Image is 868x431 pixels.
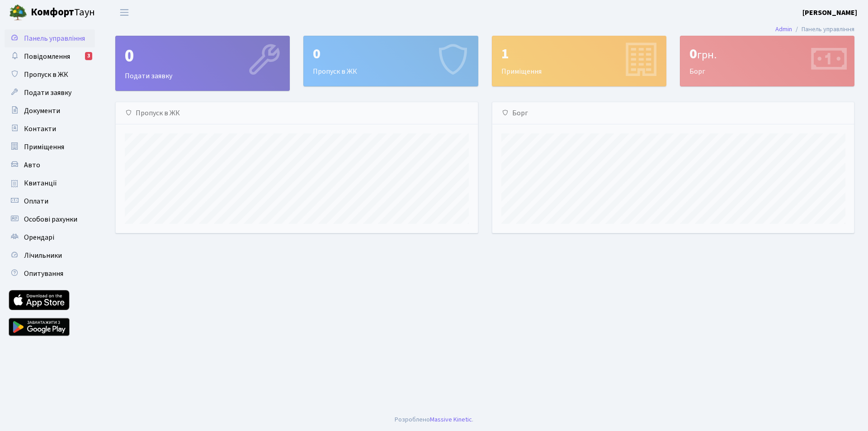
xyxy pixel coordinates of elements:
b: [PERSON_NAME] [802,8,857,18]
a: Орендарі [5,228,95,246]
span: Контакти [24,124,56,134]
img: logo.png [9,4,27,22]
div: Розроблено . [395,415,473,425]
li: Панель управління [792,24,854,34]
a: Пропуск в ЖК [5,66,95,84]
span: Особові рахунки [24,214,77,224]
div: 0 [689,45,845,62]
a: Контакти [5,120,95,138]
div: Приміщення [492,36,666,86]
a: Оплати [5,192,95,210]
button: Переключити навігацію [113,5,136,20]
b: Комфорт [31,5,74,19]
span: Панель управління [24,33,85,43]
a: Приміщення [5,138,95,156]
a: Авто [5,156,95,174]
nav: breadcrumb [762,20,868,39]
span: Подати заявку [24,88,71,98]
span: Документи [24,106,60,116]
span: Приміщення [24,142,64,152]
div: Борг [492,102,854,124]
span: Таун [31,5,95,20]
span: Пропуск в ЖК [24,70,68,80]
div: 0 [125,45,280,67]
span: грн. [697,47,717,63]
a: 0Пропуск в ЖК [303,36,478,86]
div: Пропуск в ЖК [116,102,478,124]
span: Авто [24,160,40,170]
a: Повідомлення3 [5,47,95,66]
a: 1Приміщення [492,36,666,86]
div: Борг [680,36,854,86]
span: Оплати [24,196,48,206]
span: Повідомлення [24,52,70,62]
a: Особові рахунки [5,210,95,228]
span: Опитування [24,269,63,279]
div: 0 [313,45,468,62]
a: Лічильники [5,246,95,265]
div: 3 [85,52,92,60]
a: Панель управління [5,29,95,47]
a: Подати заявку [5,84,95,102]
span: Квитанції [24,178,57,188]
a: Admin [775,24,792,34]
div: Подати заявку [116,36,289,90]
a: Квитанції [5,174,95,192]
a: Документи [5,102,95,120]
span: Орендарі [24,232,54,242]
a: [PERSON_NAME] [802,7,857,18]
span: Лічильники [24,251,62,260]
div: 1 [501,45,657,62]
div: Пропуск в ЖК [304,36,477,86]
a: Massive Kinetic [430,415,472,424]
a: Опитування [5,265,95,283]
a: 0Подати заявку [115,36,290,91]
